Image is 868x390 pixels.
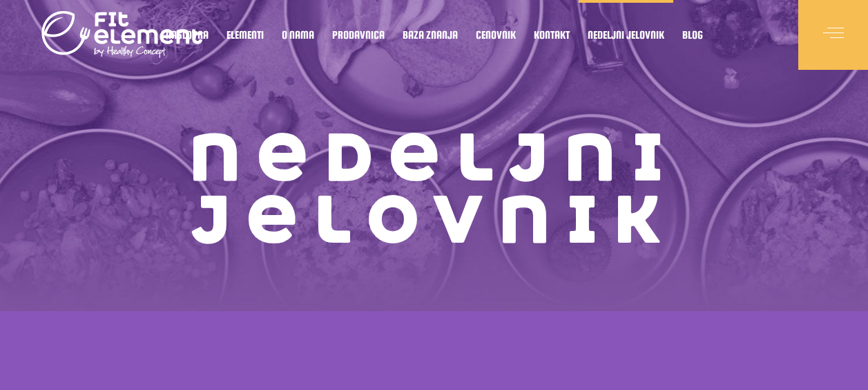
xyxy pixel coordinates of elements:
h1: Nedeljni jelovnik [55,128,814,252]
span: Kontakt [534,31,570,38]
span: Nedeljni jelovnik [588,31,664,38]
span: Elementi [226,31,264,38]
img: logo light [41,7,204,62]
span: O nama [282,31,314,38]
span: Baza znanja [403,31,458,38]
span: Cenovnik [476,31,516,38]
span: Prodavnica [332,31,385,38]
span: Blog [682,31,703,38]
span: Naslovna [166,31,209,38]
